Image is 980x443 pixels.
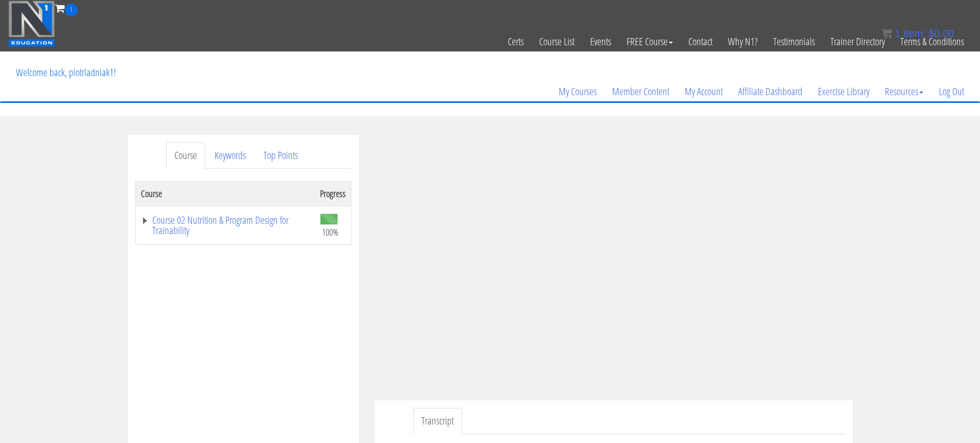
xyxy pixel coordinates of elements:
[413,408,462,434] a: Transcript
[315,181,351,206] th: Progress
[255,143,306,169] a: Top Points
[929,28,954,39] bdi: 0.00
[619,16,681,67] a: FREE Course
[877,67,931,116] a: Resources
[582,16,619,67] a: Events
[166,143,205,169] a: Course
[55,1,78,15] a: 1
[135,181,315,206] th: Course
[765,16,823,67] a: Testimonials
[65,4,78,16] span: 1
[681,16,720,67] a: Contact
[141,215,310,236] a: Course 02 Nutrition & Program Design for Trainability
[8,52,123,93] p: Welcome back, piotrladniak1!
[604,67,677,116] a: Member Content
[531,16,582,67] a: Course List
[500,16,531,67] a: Certs
[895,28,900,39] span: 1
[903,28,925,39] span: item:
[677,67,730,116] a: My Account
[322,226,338,238] span: 100%
[882,28,954,39] a: 1 item: $0.00
[720,16,765,67] a: Why N1?
[823,16,893,67] a: Trainer Directory
[931,67,972,116] a: Log Out
[551,67,604,116] a: My Courses
[206,143,254,169] a: Keywords
[8,1,55,47] img: n1-education
[882,28,892,39] img: icon11.png
[810,67,877,116] a: Exercise Library
[730,67,810,116] a: Affiliate Dashboard
[893,16,972,67] a: Terms & Conditions
[929,28,934,39] span: $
